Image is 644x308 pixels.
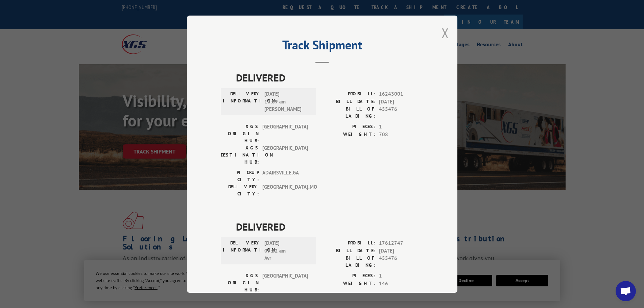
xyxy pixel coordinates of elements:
[379,247,424,255] span: [DATE]
[236,70,424,85] span: DELIVERED
[322,123,376,131] label: PIECES:
[379,272,424,280] span: 1
[221,169,259,183] label: PICKUP CITY:
[236,219,424,234] span: DELIVERED
[379,255,424,269] span: 455476
[262,123,308,144] span: [GEOGRAPHIC_DATA]
[322,131,376,138] label: WEIGHT:
[616,281,636,301] div: Open chat
[223,239,261,262] label: DELIVERY INFORMATION:
[262,144,308,166] span: [GEOGRAPHIC_DATA]
[264,90,310,113] span: [DATE] 10:09 am [PERSON_NAME]
[221,40,424,53] h2: Track Shipment
[264,239,310,262] span: [DATE] 09:52 am Avr
[322,105,376,120] label: BILL OF LADING:
[221,144,259,166] label: XGS DESTINATION HUB:
[379,90,424,98] span: 16243001
[262,272,308,293] span: [GEOGRAPHIC_DATA]
[221,123,259,144] label: XGS ORIGIN HUB:
[262,183,308,197] span: [GEOGRAPHIC_DATA] , MO
[322,247,376,255] label: BILL DATE:
[379,280,424,287] span: 146
[322,255,376,269] label: BILL OF LADING:
[221,272,259,293] label: XGS ORIGIN HUB:
[322,98,376,105] label: BILL DATE:
[223,90,261,113] label: DELIVERY INFORMATION:
[379,131,424,138] span: 708
[322,239,376,247] label: PROBILL:
[379,98,424,105] span: [DATE]
[221,183,259,197] label: DELIVERY CITY:
[379,123,424,131] span: 1
[379,105,424,120] span: 455476
[262,169,308,183] span: ADAIRSVILLE , GA
[322,272,376,280] label: PIECES:
[322,90,376,98] label: PROBILL:
[442,24,449,42] button: Close modal
[379,239,424,247] span: 17612747
[322,280,376,287] label: WEIGHT:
